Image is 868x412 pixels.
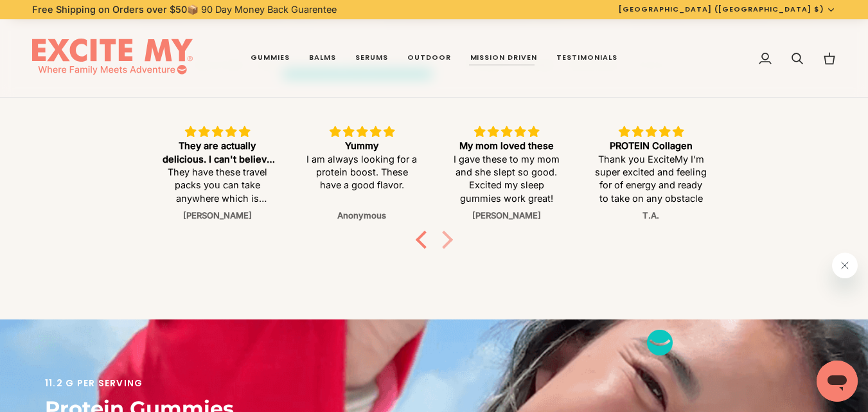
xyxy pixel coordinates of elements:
iframe: no content [647,330,673,355]
span: Gummies [251,53,290,63]
div: Anonymous [305,211,419,221]
a: Mission Driven [461,19,547,98]
div: T.A. [594,211,708,221]
img: EXCITE MY® [32,39,193,78]
h1: EXCITE MY BOT [8,10,172,21]
div: PROTEIN Collagen [594,139,708,152]
span: Mission Driven [470,53,538,63]
iframe: Button to launch messaging window [817,361,858,402]
div: Yummy [305,139,419,152]
div: [PERSON_NAME] [161,211,274,221]
p: I am always looking for a protein boost. These have a good flavor. [305,153,419,192]
div: 5 stars [305,124,419,139]
a: Testimonials [547,19,627,98]
div: EXCITE MY BOT says "Welcome 👋 I have a special 10% off promo code just for you! Click to get code... [647,253,858,355]
a: Gummies [241,19,299,98]
a: Serums [346,19,398,98]
iframe: Close message from EXCITE MY BOT [832,253,858,278]
a: Balms [299,19,346,98]
div: 5 stars [594,124,708,139]
span: Testimonials [556,53,617,63]
p: I gave these to my mom and she slept so good. Excited my sleep gummies work great! [450,153,563,205]
span: Outdoor [407,53,451,63]
div: My mom loved these [450,139,563,152]
p: Thank you ExciteMy I’m super excited and feeling for of energy and ready to take on any obstacle [594,153,708,205]
span: Welcome 👋 I have a special 10% off promo code just for you! Click to get code.... [8,27,170,63]
p: 11.2 g per serving [45,377,522,391]
div: [PERSON_NAME] [450,211,563,221]
button: [GEOGRAPHIC_DATA] ([GEOGRAPHIC_DATA] $) [609,4,846,15]
p: 📦 90 Day Money Back Guarentee [32,3,337,17]
a: Outdoor [398,19,461,98]
strong: Free Shipping on Orders over $50 [32,4,187,15]
div: 5 stars [161,124,274,139]
div: They are actually delicious. I can't believe this is protein [161,139,274,166]
span: Serums [355,53,388,63]
div: 5 stars [450,124,563,139]
p: They have these travel packs you can take anywhere which is awesome. They are actually very very ... [161,166,274,205]
span: Balms [309,53,336,63]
